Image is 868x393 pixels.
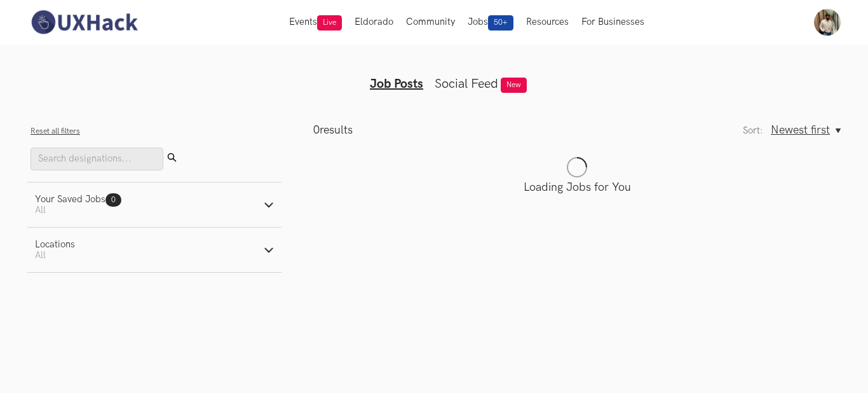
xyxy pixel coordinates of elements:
[488,15,513,31] span: 50+
[35,239,75,250] div: Locations
[313,123,353,137] p: results
[27,183,281,227] button: Your Saved Jobs0 All
[370,76,423,92] a: Job Posts
[35,205,46,216] span: All
[435,76,498,92] a: Social Feed
[31,127,80,136] button: Reset all filters
[313,123,320,137] span: 0
[31,148,163,170] input: Search
[814,9,841,36] img: Your profile pic
[313,181,841,194] p: Loading Jobs for You
[501,78,527,93] span: New
[111,195,116,205] span: 0
[771,123,830,137] span: Newest first
[317,15,342,31] span: Live
[35,250,46,261] span: All
[743,125,763,136] label: Sort:
[35,194,121,205] div: Your Saved Jobs
[27,228,281,272] button: LocationsAll
[27,9,140,36] img: UXHack-logo.png
[190,56,678,92] ul: Tabs Interface
[771,123,841,137] button: Newest first, Sort:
